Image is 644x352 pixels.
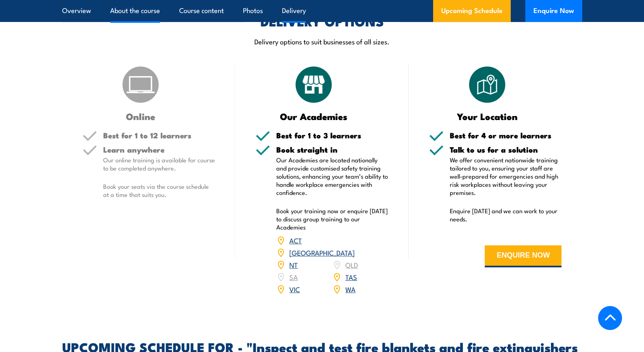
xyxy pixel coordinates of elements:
h5: Best for 1 to 3 learners [276,131,388,139]
a: VIC [289,284,300,294]
a: [GEOGRAPHIC_DATA] [289,247,355,257]
h3: Our Academies [256,112,372,121]
a: ACT [289,235,302,245]
a: NT [289,260,298,269]
p: Book your training now or enquire [DATE] to discuss group training to our Academies [276,207,388,231]
p: Delivery options to suit businesses of all sizes. [62,37,582,46]
h3: Your Location [429,112,546,121]
a: WA [345,284,356,294]
h5: Talk to us for a solution [450,146,562,153]
p: Book your seats via the course schedule at a time that suits you. [103,182,215,199]
a: TAS [345,272,357,282]
h3: Online [82,112,199,121]
p: Our Academies are located nationally and provide customised safety training solutions, enhancing ... [276,156,388,197]
h2: DELIVERY OPTIONS [260,15,384,26]
h5: Learn anywhere [103,146,215,153]
p: We offer convenient nationwide training tailored to you, ensuring your staff are well-prepared fo... [450,156,562,197]
h5: Best for 1 to 12 learners [103,131,215,139]
button: ENQUIRE NOW [485,245,562,267]
p: Enquire [DATE] and we can work to your needs. [450,207,562,223]
p: Our online training is available for course to be completed anywhere. [103,156,215,172]
h5: Book straight in [276,146,388,153]
h5: Best for 4 or more learners [450,131,562,139]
